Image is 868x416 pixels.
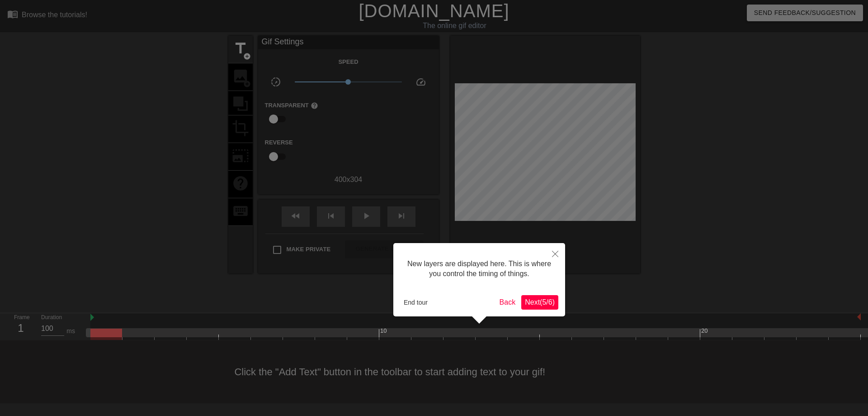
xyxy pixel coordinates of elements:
[521,295,558,310] button: Next
[400,250,558,288] div: New layers are displayed here. This is where you control the timing of things.
[525,298,555,306] span: Next ( 5 / 6 )
[400,296,431,309] button: End tour
[545,243,565,264] button: Close
[496,295,519,310] button: Back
